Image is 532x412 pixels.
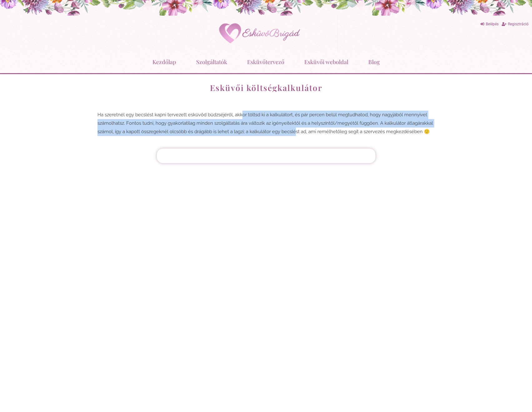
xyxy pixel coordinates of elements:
[508,22,529,26] span: Regisztráció
[480,20,499,28] a: Belépés
[247,54,284,70] a: Esküvőtervező
[486,22,499,26] span: Belépés
[97,111,435,136] p: Ha szeretnél egy becslést kapni tervezett esküvőd büdzséjéről, akkor töltsd ki a kalkulátort, és ...
[304,54,348,70] a: Esküvői weboldal
[196,54,227,70] a: Szolgáltatók
[3,54,529,70] nav: Menu
[152,54,176,70] a: Kezdőlap
[97,83,435,92] h1: Esküvői költségkalkulátor
[502,20,529,28] a: Regisztráció
[368,54,380,70] a: Blog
